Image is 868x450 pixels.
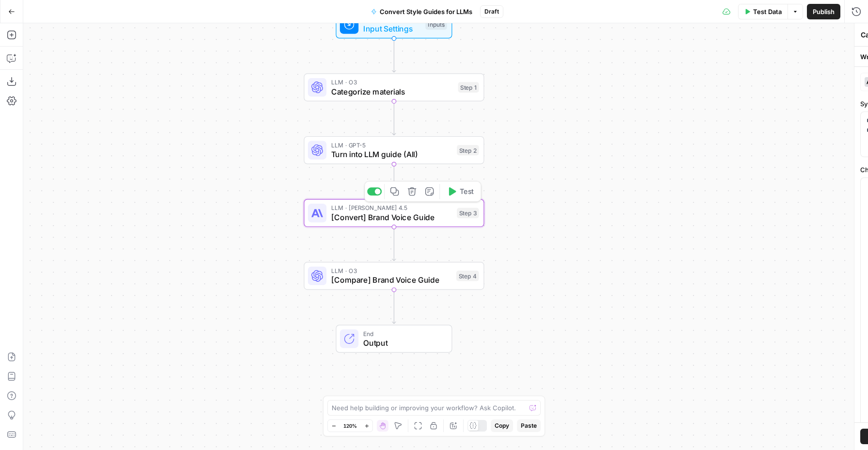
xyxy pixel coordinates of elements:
[517,419,541,432] button: Paste
[392,38,396,72] g: Edge from start to step_1
[392,227,396,261] g: Edge from step_3 to step_4
[331,148,452,160] span: Turn into LLM guide (All)
[331,274,451,286] span: [Compare] Brand Voice Guide
[363,329,442,338] span: End
[425,19,447,30] div: Inputs
[457,208,479,219] div: Step 3
[331,78,453,87] span: LLM · O3
[304,199,484,227] div: LLM · [PERSON_NAME] 4.5[Convert] Brand Voice GuideStep 3Test
[331,203,452,212] span: LLM · [PERSON_NAME] 4.5
[458,82,479,93] div: Step 1
[484,7,499,16] span: Draft
[304,73,484,101] div: LLM · O3Categorize materialsStep 1
[380,7,472,16] span: Convert Style Guides for LLMs
[807,4,840,19] button: Publish
[304,262,484,290] div: LLM · O3[Compare] Brand Voice GuideStep 4
[738,4,788,19] button: Test Data
[460,186,474,197] span: Test
[495,421,509,430] span: Copy
[442,184,478,199] button: Test
[331,211,452,223] span: [Convert] Brand Voice Guide
[331,86,453,97] span: Categorize materials
[363,337,442,349] span: Output
[343,422,357,430] span: 120%
[521,421,537,430] span: Paste
[363,23,421,34] span: Input Settings
[392,101,396,135] g: Edge from step_1 to step_2
[304,136,484,164] div: LLM · GPT-5Turn into LLM guide (All)Step 2
[456,271,479,281] div: Step 4
[457,145,479,156] div: Step 2
[365,4,478,19] button: Convert Style Guides for LLMs
[813,7,835,16] span: Publish
[392,290,396,324] g: Edge from step_4 to end
[753,7,782,16] span: Test Data
[331,266,451,275] span: LLM · O3
[331,140,452,149] span: LLM · GPT-5
[491,419,513,432] button: Copy
[304,11,484,39] div: WorkflowInput SettingsInputs
[304,325,484,353] div: EndOutput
